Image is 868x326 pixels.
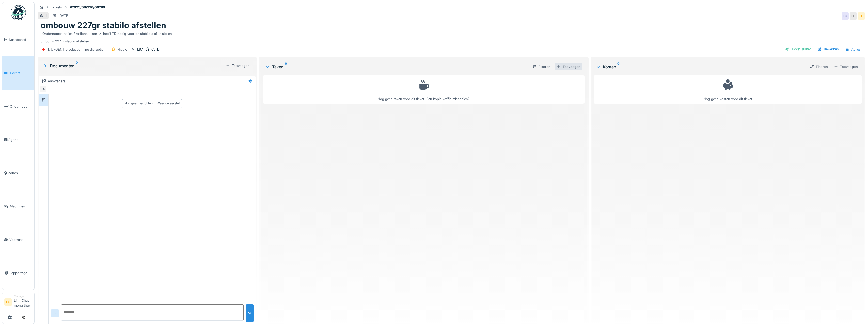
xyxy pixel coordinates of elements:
div: Nog geen berichten … Wees de eerste! [124,101,180,106]
div: Filteren [530,63,553,70]
div: Colibri [151,47,161,52]
div: 1. URGENT production line disruption [48,47,106,52]
div: L67 [137,47,143,52]
img: Badge_color-CXgf-gQk.svg [11,5,26,20]
div: LC [850,12,857,20]
span: Rapportage [9,271,32,275]
span: Onderhoud [10,104,32,109]
a: Dashboard [2,23,34,56]
div: Ondernomen acties / Actions taken heeft TD nodig voor de stabilo's af te stellen [42,31,172,36]
sup: 0 [285,64,287,70]
div: 1 [45,13,47,18]
div: Tickets [51,5,62,10]
div: Nog geen kosten voor dit ticket [597,78,859,101]
span: Zones [8,171,32,175]
li: LC [4,298,12,306]
div: Taken [265,64,528,70]
a: Agenda [2,123,34,156]
a: Voorraad [2,223,34,256]
div: Manager [14,294,32,298]
div: Nog geen taken voor dit ticket. Een kopje koffie misschien? [266,78,581,101]
div: LC [40,86,47,93]
div: Nieuw [117,47,127,52]
div: Documenten [43,63,224,69]
div: LC [842,12,849,20]
div: Toevoegen [224,62,252,69]
div: Toevoegen [555,63,582,70]
sup: 0 [617,64,620,70]
sup: 0 [76,63,78,69]
span: Voorraad [9,237,32,242]
span: Dashboard [9,37,32,42]
div: Bewerken [816,46,841,53]
a: LC ManagerLinh Chau mong thuy [4,294,32,311]
span: Agenda [8,137,32,142]
a: Tickets [2,56,34,90]
a: Machines [2,190,34,223]
h1: ombouw 227gr stabilo afstellen [41,21,166,30]
a: Rapportage [2,256,34,290]
div: Aanvragers [48,79,66,84]
div: Toevoegen [832,63,860,70]
div: Filteren [808,63,830,70]
div: Acties [843,46,863,53]
strong: #2025/09/336/06280 [68,5,107,10]
span: Machines [10,204,32,209]
div: [DATE] [58,13,69,18]
a: Zones [2,156,34,190]
div: Ticket sluiten [783,46,814,53]
div: LC [858,12,865,20]
li: Linh Chau mong thuy [14,294,32,310]
a: Onderhoud [2,90,34,123]
div: ombouw 227gr stabilo afstellen [41,30,862,44]
span: Tickets [9,71,32,75]
div: Kosten [596,64,806,70]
